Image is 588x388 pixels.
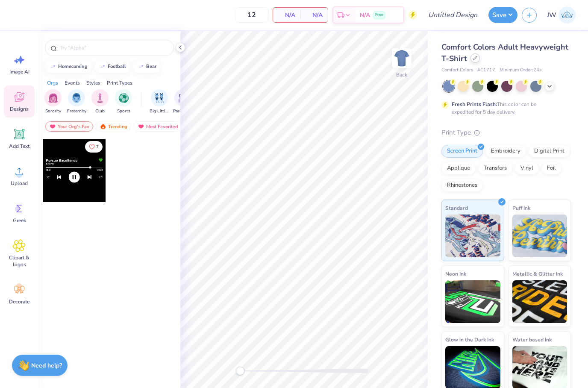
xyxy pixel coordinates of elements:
[146,64,156,69] div: bear
[9,298,29,305] span: Decorate
[441,179,483,192] div: Rhinestones
[115,89,132,115] button: filter button
[512,203,530,212] span: Puff Ink
[96,145,99,149] span: 7
[515,162,539,175] div: Vinyl
[512,335,552,344] span: Water based Ink
[95,108,105,115] span: Club
[138,64,144,69] img: trend_line.gif
[485,145,526,158] div: Embroidery
[50,64,56,69] img: trend_line.gif
[360,11,370,20] span: N/A
[133,60,160,73] button: bear
[44,89,62,115] div: filter for Sorority
[65,79,80,87] div: Events
[155,93,164,103] img: Big Little Reveal Image
[85,141,103,153] button: Like
[72,93,81,103] img: Fraternity Image
[94,60,130,73] button: football
[45,121,93,132] div: Your Org's Fav
[107,79,132,87] div: Print Types
[115,89,132,115] div: filter for Sports
[45,108,61,115] span: Sorority
[5,254,33,268] span: Clipart & logos
[512,215,567,257] img: Puff Ink
[375,12,383,18] span: Free
[452,101,497,108] strong: Fresh Prints Flash:
[95,93,105,103] img: Club Image
[441,67,473,74] span: Comfort Colors
[478,162,512,175] div: Transfers
[512,269,563,278] span: Metallic & Glitter Ink
[48,93,58,103] img: Sorority Image
[278,11,295,20] span: N/A
[541,162,562,175] div: Foil
[99,64,106,69] img: trend_line.gif
[445,269,466,278] span: Neon Ink
[108,64,126,69] div: football
[441,162,476,175] div: Applique
[45,60,91,73] button: homecoming
[445,335,494,344] span: Glow in the Dark Ink
[138,123,144,129] img: most_fav.gif
[543,6,579,24] a: JW
[96,121,131,132] div: Trending
[9,143,29,150] span: Add Text
[47,79,58,87] div: Orgs
[67,108,86,115] span: Fraternity
[150,108,169,115] span: Big Little Reveal
[9,68,29,75] span: Image AI
[67,89,86,115] button: filter button
[31,362,62,370] strong: Need help?
[13,217,26,224] span: Greek
[236,367,244,375] div: Accessibility label
[59,44,168,52] input: Try "Alpha"
[500,67,542,74] span: Minimum Order: 24 +
[452,100,557,116] div: This color can be expedited for 5 day delivery.
[44,89,62,115] button: filter button
[441,128,571,138] div: Print Type
[10,106,29,112] span: Designs
[150,89,169,115] div: filter for Big Little Reveal
[49,123,56,129] img: most_fav.gif
[393,50,410,67] img: Back
[235,7,268,23] input: – –
[58,64,88,69] div: homecoming
[67,89,86,115] div: filter for Fraternity
[150,89,169,115] button: filter button
[11,180,28,187] span: Upload
[559,6,576,24] img: Jessica Wendt
[91,89,109,115] div: filter for Club
[529,145,570,158] div: Digital Print
[445,280,500,323] img: Neon Ink
[91,89,109,115] button: filter button
[134,121,182,132] div: Most Favorited
[306,11,323,20] span: N/A
[488,7,517,23] button: Save
[396,71,407,79] div: Back
[173,89,193,115] div: filter for Parent's Weekend
[421,6,484,24] input: Untitled Design
[100,123,106,129] img: trending.gif
[119,93,129,103] img: Sports Image
[445,203,468,212] span: Standard
[178,93,188,103] img: Parent's Weekend Image
[117,108,130,115] span: Sports
[512,280,567,323] img: Metallic & Glitter Ink
[477,67,495,74] span: # C1717
[86,79,100,87] div: Styles
[441,145,483,158] div: Screen Print
[173,108,193,115] span: Parent's Weekend
[173,89,193,115] button: filter button
[441,42,568,64] span: Comfort Colors Adult Heavyweight T-Shirt
[547,10,556,20] span: JW
[445,215,500,257] img: Standard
